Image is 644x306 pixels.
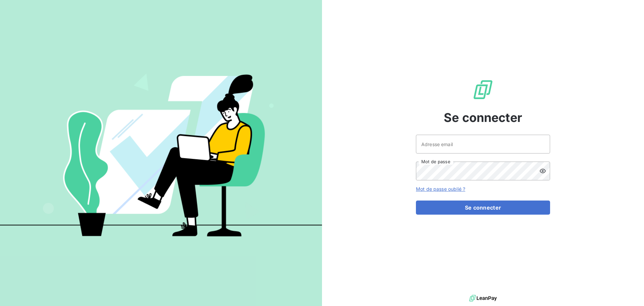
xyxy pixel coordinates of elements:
img: Logo LeanPay [472,79,494,100]
input: placeholder [416,135,550,154]
img: logo [469,293,497,303]
a: Mot de passe oublié ? [416,186,465,192]
span: Se connecter [444,108,522,127]
button: Se connecter [416,201,550,215]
